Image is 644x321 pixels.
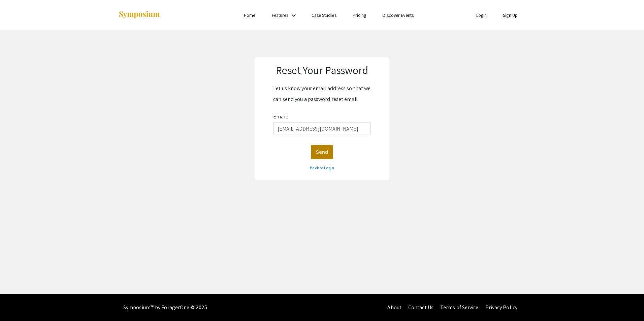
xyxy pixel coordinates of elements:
[312,12,336,18] a: Case Studies
[118,10,160,20] img: Symposium by ForagerOne
[261,64,383,76] h1: Reset Your Password
[123,294,207,321] div: Symposium™ by ForagerOne © 2025
[440,304,479,311] a: Terms of Service
[5,291,29,316] iframe: Chat
[353,12,366,18] a: Pricing
[290,11,298,20] mat-icon: Expand Features list
[310,165,334,170] a: Back to Login
[272,12,289,18] a: Features
[273,83,371,105] div: Let us know your email address so that we can send you a password reset email.
[273,111,288,122] label: Email:
[503,12,518,18] a: Sign Up
[476,12,487,18] a: Login
[311,145,333,159] button: Send
[485,304,517,311] a: Privacy Policy
[408,304,433,311] a: Contact Us
[244,12,255,18] a: Home
[387,304,401,311] a: About
[382,12,414,18] a: Discover Events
